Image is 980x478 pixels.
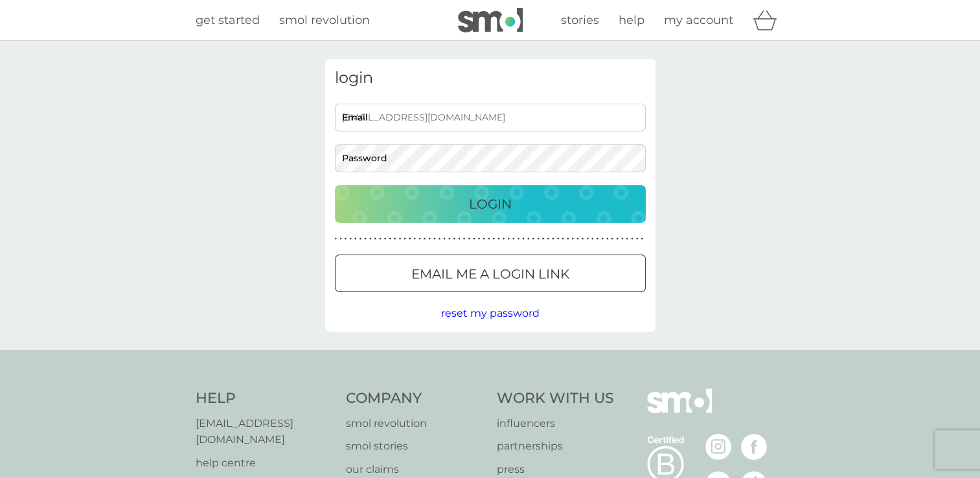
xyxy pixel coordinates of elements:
p: ● [532,236,535,242]
p: ● [345,236,347,242]
img: smol [647,389,712,433]
p: ● [428,236,431,242]
p: ● [364,236,367,242]
p: ● [572,236,575,242]
p: ● [512,236,515,242]
p: ● [497,236,500,242]
img: visit the smol Facebook page [741,434,767,460]
p: ● [433,236,436,242]
p: ● [591,236,594,242]
p: Email me a login link [411,264,569,284]
p: ● [404,236,406,242]
a: influencers [497,415,614,432]
button: Login [335,185,646,223]
p: ● [335,236,337,242]
p: ● [611,236,614,242]
p: ● [493,236,496,242]
p: ● [374,236,377,242]
img: smol [458,8,523,32]
p: ● [448,236,451,242]
p: ● [636,236,639,242]
p: ● [621,236,624,242]
p: ● [507,236,510,242]
div: basket [753,7,785,33]
a: smol stories [346,438,484,455]
a: [EMAIL_ADDRESS][DOMAIN_NAME] [196,415,334,448]
p: ● [527,236,530,242]
span: help [619,13,644,27]
p: ● [641,236,643,242]
p: ● [439,236,441,242]
p: ● [339,236,342,242]
span: reset my password [441,307,540,319]
p: ● [606,236,609,242]
p: ● [601,236,604,242]
p: ● [414,236,416,242]
p: ● [552,236,554,242]
a: smol revolution [279,11,370,30]
p: ● [542,236,545,242]
p: ● [626,236,628,242]
a: our claims [346,461,484,478]
p: ● [418,236,421,242]
span: my account [664,13,733,27]
p: ● [616,236,619,242]
a: partnerships [497,438,614,455]
p: ● [576,236,579,242]
p: ● [503,236,505,242]
button: reset my password [441,305,540,322]
p: Login [469,194,512,214]
p: ● [473,236,475,242]
p: ● [468,236,470,242]
p: ● [389,236,391,242]
span: smol revolution [279,13,370,27]
p: ● [478,236,481,242]
p: ● [631,236,633,242]
h3: login [335,69,646,87]
p: ● [349,236,352,242]
p: ● [547,236,549,242]
a: stories [561,11,599,30]
h4: Work With Us [497,389,614,409]
p: ● [458,236,461,242]
a: help centre [196,455,334,472]
p: ● [582,236,584,242]
p: ● [394,236,396,242]
p: ● [586,236,589,242]
p: ● [537,236,540,242]
p: ● [597,236,599,242]
a: press [497,461,614,478]
p: ● [354,236,357,242]
h4: Help [196,389,334,409]
p: ● [463,236,466,242]
span: stories [561,13,599,27]
p: ● [443,236,446,242]
a: my account [664,11,733,30]
p: ● [359,236,362,242]
p: ● [424,236,426,242]
span: get started [196,13,260,27]
p: ● [518,236,520,242]
p: ● [399,236,402,242]
p: ● [409,236,411,242]
img: visit the smol Instagram page [705,434,731,460]
a: smol revolution [346,415,484,432]
p: ● [384,236,387,242]
p: ● [488,236,490,242]
a: get started [196,11,260,30]
p: ● [369,236,372,242]
p: ● [562,236,564,242]
p: ● [483,236,485,242]
button: Email me a login link [335,255,646,292]
a: help [619,11,644,30]
p: ● [567,236,569,242]
p: ● [522,236,525,242]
